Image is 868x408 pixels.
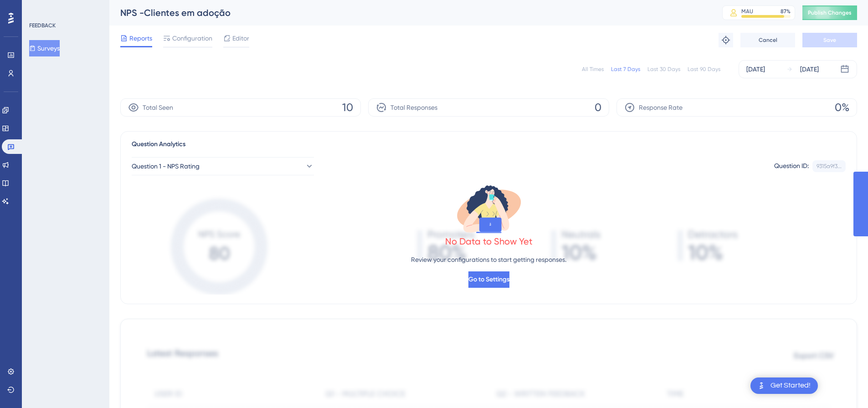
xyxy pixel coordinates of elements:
[774,160,809,172] div: Question ID:
[468,271,509,288] button: Go to Settings
[595,100,601,115] span: 0
[120,6,699,19] div: NPS -Clientes em adoção
[808,9,852,16] span: Publish Changes
[750,377,818,394] div: Open Get Started! checklist
[740,33,795,47] button: Cancel
[802,5,857,20] button: Publish Changes
[132,157,314,175] button: Question 1 - NPS Rating
[611,66,640,73] div: Last 7 Days
[647,66,680,73] div: Last 30 Days
[770,381,811,391] div: Get Started!
[172,33,212,44] span: Configuration
[688,66,720,73] div: Last 90 Days
[132,139,185,150] span: Question Analytics
[756,380,767,391] img: launcher-image-alternative-text
[800,64,819,75] div: [DATE]
[830,372,857,399] iframe: UserGuiding AI Assistant Launcher
[390,102,437,113] span: Total Responses
[781,8,791,15] div: 87 %
[29,40,60,56] button: Surveys
[759,36,777,44] span: Cancel
[232,33,249,44] span: Editor
[741,8,753,15] div: MAU
[823,36,836,44] span: Save
[817,163,842,170] div: 9315a9f3...
[639,102,683,113] span: Response Rate
[411,254,566,265] p: Review your configurations to start getting responses.
[445,235,533,248] div: No Data to Show Yet
[835,100,849,115] span: 0%
[29,22,56,29] div: FEEDBACK
[802,33,857,47] button: Save
[582,66,604,73] div: All Times
[468,274,509,285] span: Go to Settings
[132,161,200,172] span: Question 1 - NPS Rating
[746,64,765,75] div: [DATE]
[342,100,353,115] span: 10
[143,102,173,113] span: Total Seen
[129,33,152,44] span: Reports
